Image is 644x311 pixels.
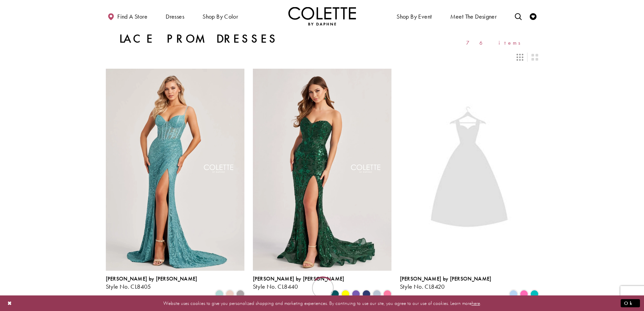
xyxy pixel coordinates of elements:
span: Switch layout to 3 columns [517,54,523,61]
img: Colette by Daphne [288,7,356,25]
i: Navy Blue [362,290,371,298]
span: Shop By Event [397,13,432,20]
span: Dresses [164,7,186,25]
i: Periwinkle [509,290,518,298]
i: Pink [520,290,528,298]
div: Colette by Daphne Style No. CL8440 [253,276,344,290]
i: Jade [530,290,539,298]
div: Colette by Daphne Style No. CL8420 [400,276,492,290]
span: 76 items [466,40,525,46]
div: Colette by Daphne Style No. CL8405 [106,276,197,290]
i: Ice Blue [373,290,381,298]
a: Visit Colette by Daphne Style No. CL8420 Page [400,69,539,270]
i: Violet [352,290,360,298]
span: Style No. CL8420 [400,283,445,290]
button: Submit Dialog [621,299,640,307]
button: Close Dialog [4,297,16,309]
h1: Lace Prom Dresses [119,32,279,46]
span: [PERSON_NAME] by [PERSON_NAME] [253,275,344,282]
i: Yellow [341,290,350,298]
div: Layout Controls [102,50,543,65]
a: Visit Home Page [288,7,356,25]
a: Meet the designer [449,7,499,25]
i: Sea Glass [215,290,223,298]
span: [PERSON_NAME] by [PERSON_NAME] [400,275,492,282]
i: Rose [226,290,234,298]
a: here [472,299,480,306]
a: Toggle search [513,7,523,25]
span: Style No. CL8440 [253,283,298,290]
a: Check Wishlist [528,7,538,25]
span: [PERSON_NAME] by [PERSON_NAME] [106,275,197,282]
span: Find a store [117,13,147,20]
span: Shop by color [201,7,240,25]
span: Style No. CL8405 [106,283,151,290]
span: Shop By Event [395,7,433,25]
i: Cotton Candy [383,290,391,298]
span: Shop by color [202,13,238,20]
span: Meet the designer [450,13,497,20]
i: Smoke [236,290,244,298]
a: Visit Colette by Daphne Style No. CL8440 Page [253,69,391,270]
a: Find a store [106,7,149,25]
p: Website uses cookies to give you personalized shopping and marketing experiences. By continuing t... [49,298,595,308]
a: Visit Colette by Daphne Style No. CL8405 Page [106,69,244,270]
span: Dresses [166,13,184,20]
span: Switch layout to 2 columns [531,54,538,61]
